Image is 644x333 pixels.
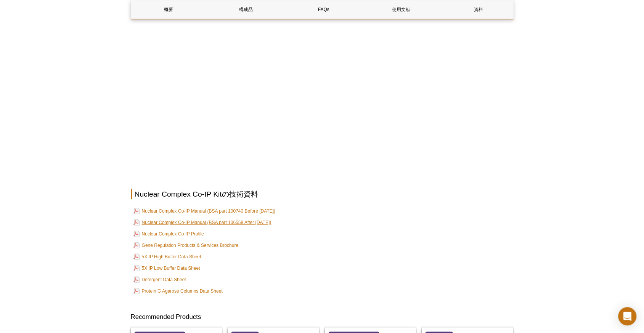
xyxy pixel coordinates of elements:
a: Nuclear Complex Co-IP Manual (BSA part 100740 Before [DATE]) [133,207,275,216]
a: Nuclear Complex Co-IP Manual (BSA part 106558 After [DATE]) [133,218,271,227]
a: Detergent Data Sheet [133,275,186,284]
a: 資料 [441,0,516,19]
h2: Nuclear Complex Co-IP Kitの技術資料 [131,189,514,199]
a: 構成品 [209,0,284,19]
a: FAQs [286,0,361,19]
div: Open Intercom Messenger [618,307,636,325]
h3: Recommended Products [131,312,514,322]
a: 5X IP High Buffer Data Sheet [133,252,201,261]
a: 使用文献 [363,0,438,19]
a: Gene Regulation Products & Services Brochure [133,241,238,250]
a: Nuclear Complex Co-IP Profile [133,229,204,239]
a: 5X IP Low Buffer Data Sheet [133,264,200,273]
a: 概要 [131,0,206,19]
a: Protein G Agarose Columns Data Sheet [133,287,223,296]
